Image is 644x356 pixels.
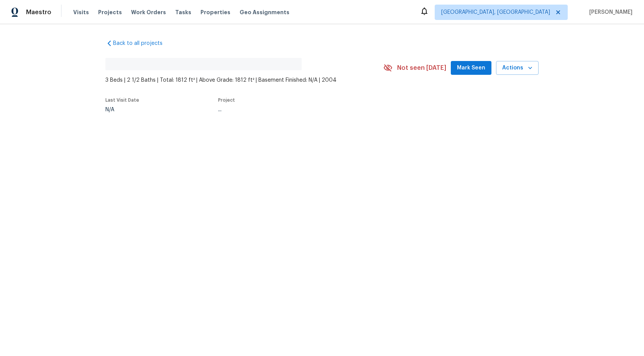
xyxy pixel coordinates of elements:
span: Geo Assignments [240,8,289,16]
span: Work Orders [131,8,166,16]
span: Last Visit Date [105,98,139,102]
button: Actions [496,61,539,75]
span: [GEOGRAPHIC_DATA], [GEOGRAPHIC_DATA] [441,8,550,16]
span: Project [218,98,235,102]
span: Tasks [175,10,191,15]
span: Maestro [26,8,51,16]
div: ... [218,107,365,112]
span: Visits [73,8,89,16]
span: Projects [98,8,122,16]
button: Mark Seen [451,61,491,75]
span: Mark Seen [457,63,485,73]
a: Back to all projects [105,40,179,47]
span: [PERSON_NAME] [586,8,632,16]
span: Properties [200,8,230,16]
div: N/A [105,107,139,112]
span: Actions [502,63,532,73]
span: 3 Beds | 2 1/2 Baths | Total: 1812 ft² | Above Grade: 1812 ft² | Basement Finished: N/A | 2004 [105,76,383,84]
span: Not seen [DATE] [397,64,446,72]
